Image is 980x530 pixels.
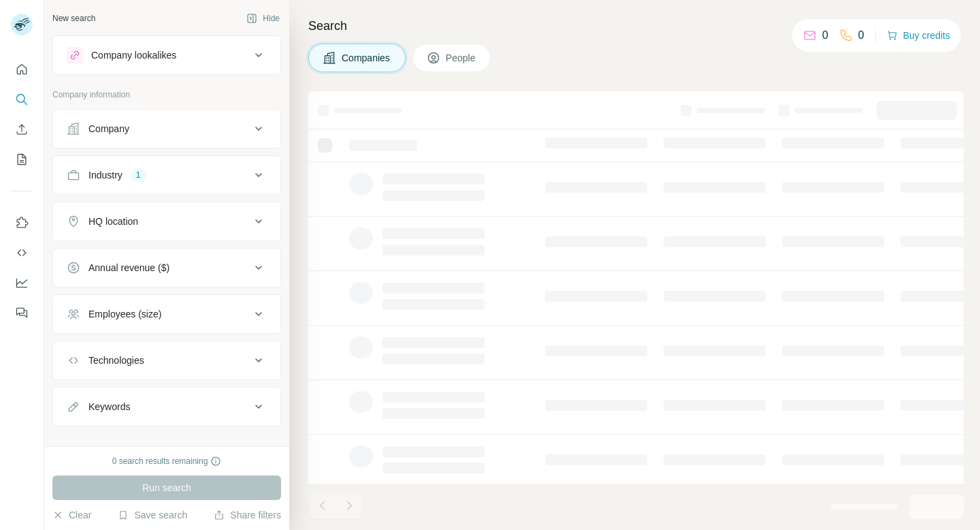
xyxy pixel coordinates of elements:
[53,390,280,423] button: Keywords
[11,147,33,172] button: My lists
[11,300,33,325] button: Feedback
[53,39,280,72] button: Company lookalikes
[88,168,122,182] div: Industry
[88,400,130,414] div: Keywords
[53,251,280,284] button: Annual revenue ($)
[214,508,281,522] button: Share filters
[11,87,33,112] button: Search
[53,159,280,191] button: Industry1
[118,508,187,522] button: Save search
[88,354,144,367] div: Technologies
[822,27,828,44] p: 0
[446,51,477,65] span: People
[52,12,95,25] div: New search
[308,16,964,35] h4: Search
[11,240,33,265] button: Use Surfe API
[53,112,280,145] button: Company
[11,57,33,82] button: Quick start
[131,169,146,181] div: 1
[11,270,33,295] button: Dashboard
[88,215,138,228] div: HQ location
[11,117,33,142] button: Enrich CSV
[88,307,161,321] div: Employees (size)
[237,8,289,29] button: Hide
[11,211,33,235] button: Use Surfe on LinkedIn
[88,261,169,275] div: Annual revenue ($)
[887,26,950,45] button: Buy credits
[88,122,129,136] div: Company
[53,205,280,238] button: HQ location
[53,344,280,377] button: Technologies
[53,298,280,330] button: Employees (size)
[858,27,864,44] p: 0
[342,51,391,65] span: Companies
[112,455,222,467] div: 0 search results remaining
[52,89,281,101] p: Company information
[52,508,91,522] button: Clear
[91,48,176,62] div: Company lookalikes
